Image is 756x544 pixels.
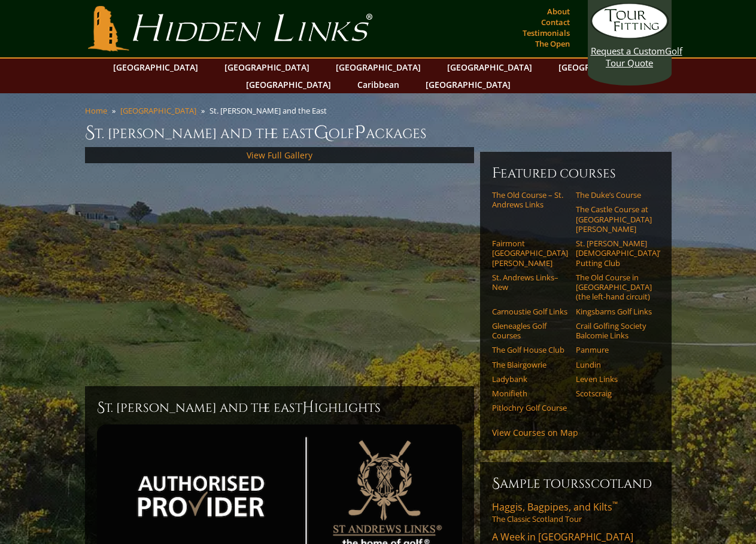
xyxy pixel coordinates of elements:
a: Scotscraig [576,389,652,398]
h6: Sample ToursScotland [492,474,660,493]
h6: Featured Courses [492,164,660,183]
span: Request a Custom [591,45,665,57]
a: Fairmont [GEOGRAPHIC_DATA][PERSON_NAME] [492,239,568,268]
a: [GEOGRAPHIC_DATA] [330,59,427,76]
span: G [314,121,329,145]
a: St. [PERSON_NAME] [DEMOGRAPHIC_DATA]’ Putting Club [576,239,652,268]
span: H [302,398,314,417]
a: Caribbean [351,76,405,93]
h2: St. [PERSON_NAME] and the East ighlights [97,398,462,417]
a: Lundin [576,360,652,369]
span: P [354,121,366,145]
a: Carnoustie Golf Links [492,307,568,316]
span: Haggis, Bagpipes, and Kilts [492,500,618,514]
a: [GEOGRAPHIC_DATA] [420,76,517,93]
a: About [544,3,573,20]
a: St. Andrews Links–New [492,273,568,292]
a: Testimonials [520,25,573,41]
a: Monifieth [492,389,568,398]
a: The Duke’s Course [576,190,652,200]
li: St. [PERSON_NAME] and the East [210,105,332,116]
a: Kingsbarns Golf Links [576,307,652,316]
a: [GEOGRAPHIC_DATA] [218,59,315,76]
a: Home [85,105,107,116]
a: [GEOGRAPHIC_DATA] [240,76,337,93]
a: Panmure [576,345,652,354]
a: Contact [538,14,573,30]
a: Request a CustomGolf Tour Quote [591,3,669,69]
a: The Old Course – St. Andrews Links [492,190,568,210]
a: Leven Links [576,374,652,384]
a: Crail Golfing Society Balcomie Links [576,321,652,341]
a: [GEOGRAPHIC_DATA] [107,59,204,76]
a: [GEOGRAPHIC_DATA] [552,59,649,76]
h1: St. [PERSON_NAME] and the East olf ackages [85,121,672,145]
a: Haggis, Bagpipes, and Kilts™The Classic Scotland Tour [492,500,660,524]
a: View Full Gallery [247,149,312,161]
a: The Old Course in [GEOGRAPHIC_DATA] (the left-hand circuit) [576,273,652,302]
a: The Golf House Club [492,345,568,354]
a: [GEOGRAPHIC_DATA] [441,59,538,76]
a: The Open [532,35,573,52]
a: Pitlochry Golf Course [492,403,568,412]
a: The Blairgowrie [492,360,568,369]
sup: ™ [612,499,618,509]
a: Gleneagles Golf Courses [492,321,568,341]
a: [GEOGRAPHIC_DATA] [120,105,196,116]
a: The Castle Course at [GEOGRAPHIC_DATA][PERSON_NAME] [576,204,652,234]
a: View Courses on Map [492,427,578,438]
a: Ladybank [492,374,568,384]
